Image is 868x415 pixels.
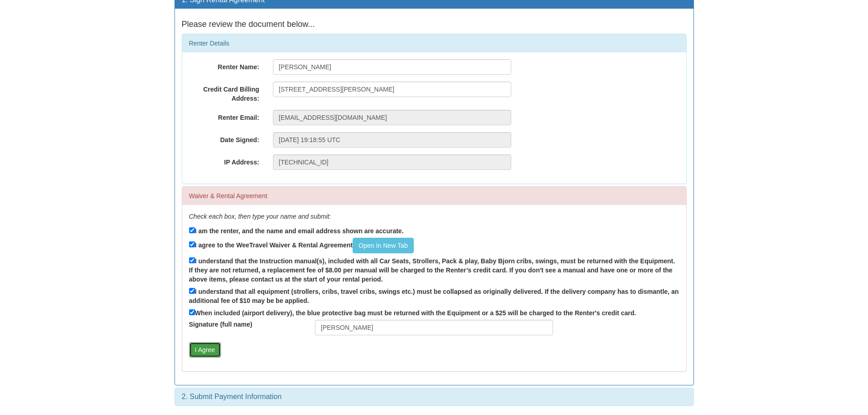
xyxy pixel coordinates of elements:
[189,307,637,318] label: When included (airport delivery), the blue protective bag must be returned with the Equipment or ...
[182,187,686,205] div: Waiver & Rental Agreement
[189,225,404,236] label: I am the renter, and the name and email address shown are accurate.
[182,320,308,329] label: Signature (full name)
[182,393,687,401] h3: 2. Submit Payment Information
[182,20,687,29] h4: Please review the document below...
[189,288,195,294] input: I understand that all equipment (strollers, cribs, travel cribs, swings etc.) must be collapsed a...
[189,241,195,247] input: I agree to the WeeTravel Waiver & Rental AgreementOpen In New Tab
[189,256,679,284] label: I understand that the Instruction manual(s), included with all Car Seats, Strollers, Pack & play,...
[182,154,266,167] label: IP Address:
[189,213,331,220] em: Check each box, then type your name and submit:
[182,132,266,144] label: Date Signed:
[189,238,414,253] label: I agree to the WeeTravel Waiver & Rental Agreement
[353,238,414,253] a: Open In New Tab
[189,257,195,263] input: I understand that the Instruction manual(s), included with all Car Seats, Strollers, Pack & play,...
[189,227,195,233] input: I am the renter, and the name and email address shown are accurate.
[182,82,266,103] label: Credit Card Billing Address:
[182,59,266,72] label: Renter Name:
[189,309,195,315] input: When included (airport delivery), the blue protective bag must be returned with the Equipment or ...
[182,34,686,52] div: Renter Details
[189,342,221,358] button: I Agree
[182,110,266,122] label: Renter Email:
[189,286,679,305] label: I understand that all equipment (strollers, cribs, travel cribs, swings etc.) must be collapsed a...
[315,320,553,335] input: Full Name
